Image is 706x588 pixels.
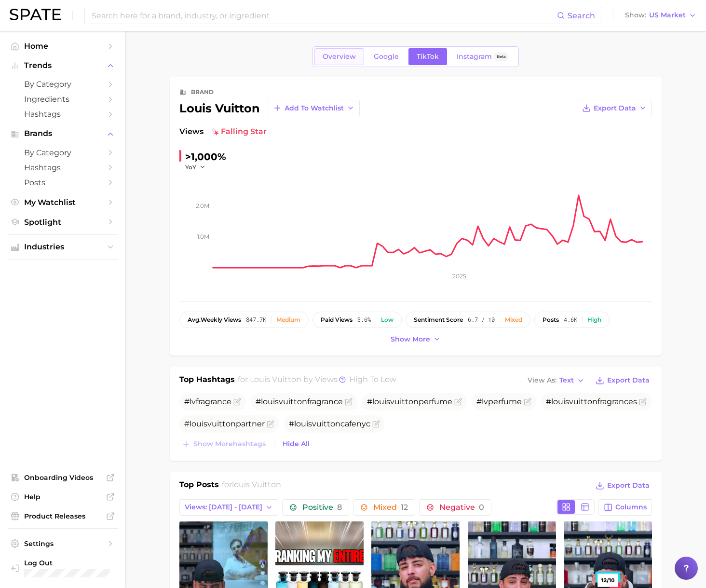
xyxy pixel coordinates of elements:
[388,333,443,346] button: Show more
[179,312,309,328] button: avg.weekly views847.7kMedium
[246,316,266,323] span: 847.7k
[24,243,101,251] span: Industries
[184,419,265,428] span: # partner
[24,109,101,119] span: Hashtags
[408,48,447,65] a: TikTok
[276,316,300,323] div: Medium
[337,503,342,512] span: 8
[607,376,650,384] span: Export Data
[294,419,312,428] span: louis
[452,273,466,280] tspan: 2025
[289,419,370,428] span: # cafenyc
[179,374,235,387] h1: Top Hashtags
[401,503,408,512] span: 12
[261,397,279,406] span: louis
[24,41,101,51] span: Home
[8,195,118,210] a: My Watchlist
[280,438,312,451] button: Hide All
[190,419,207,428] span: louis
[179,499,278,516] button: Views: [DATE] - [DATE]
[373,504,408,511] span: Mixed
[197,233,209,240] tspan: 1.0m
[568,11,595,20] span: Search
[24,129,101,138] span: Brands
[256,397,343,406] span: # fragrance
[381,316,394,323] div: Low
[179,100,360,116] div: louis vuitton
[24,198,101,207] span: My Watchlist
[505,316,522,323] div: Mixed
[345,398,353,406] button: Flag as miscategorized or irrelevant
[372,397,390,406] span: louis
[607,481,650,490] span: Export Data
[207,419,236,428] span: vuitton
[525,374,587,387] button: View AsText
[24,178,101,187] span: Posts
[390,397,419,406] span: vuitton
[185,163,206,171] button: YoY
[323,53,356,61] span: Overview
[196,202,209,209] tspan: 2.0m
[8,215,118,230] a: Spotlight
[8,240,118,254] button: Industries
[8,556,118,580] a: Log out. Currently logged in with e-mail yumi.toki@spate.nyc.
[24,559,110,567] span: Log Out
[24,95,101,104] span: Ingredients
[211,126,267,137] span: falling star
[8,145,118,160] a: by Category
[546,397,637,406] span: # fragrances
[279,397,307,406] span: vuitton
[417,53,439,61] span: TikTok
[188,316,241,323] span: weekly views
[639,398,647,406] button: Flag as miscategorized or irrelevant
[24,218,101,227] span: Spotlight
[406,312,530,328] button: sentiment score6.7 / 10Mixed
[454,398,462,406] button: Flag as miscategorized or irrelevant
[8,77,118,92] a: by Category
[8,39,118,54] a: Home
[391,335,430,343] span: Show more
[24,80,101,89] span: by Category
[268,100,360,116] button: Add to Watchlist
[24,512,101,520] span: Product Releases
[24,61,101,70] span: Trends
[8,92,118,107] a: Ingredients
[185,151,226,163] span: >1,000%
[8,175,118,190] a: Posts
[179,126,204,137] span: Views
[569,397,597,406] span: vuitton
[497,53,506,61] span: Beta
[649,13,686,18] span: US Market
[8,536,118,551] a: Settings
[188,316,201,323] abbr: average
[312,312,402,328] button: paid views3.6%Low
[8,509,118,523] a: Product Releases
[564,316,577,323] span: 4.6k
[615,503,647,511] span: Columns
[184,397,231,406] span: #lvfragrance
[593,479,652,492] button: Export Data
[24,163,101,172] span: Hashtags
[349,375,396,384] span: high to low
[179,438,268,451] button: Show morehashtags
[543,316,559,323] span: posts
[8,470,118,485] a: Onboarding Videos
[476,397,522,406] span: #lvperfume
[448,48,517,65] a: InstagramBeta
[625,13,646,18] span: Show
[367,397,452,406] span: # perfume
[24,492,101,501] span: Help
[372,420,380,428] button: Flag as miscategorized or irrelevant
[24,473,101,482] span: Onboarding Videos
[211,128,219,136] img: falling star
[551,397,569,406] span: louis
[8,107,118,122] a: Hashtags
[267,420,274,428] button: Flag as miscategorized or irrelevant
[534,312,610,328] button: posts4.6kHigh
[193,440,266,448] span: Show more hashtags
[312,419,340,428] span: vuitton
[374,53,399,61] span: Google
[8,126,118,141] button: Brands
[623,9,699,22] button: ShowUS Market
[283,440,310,448] span: Hide All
